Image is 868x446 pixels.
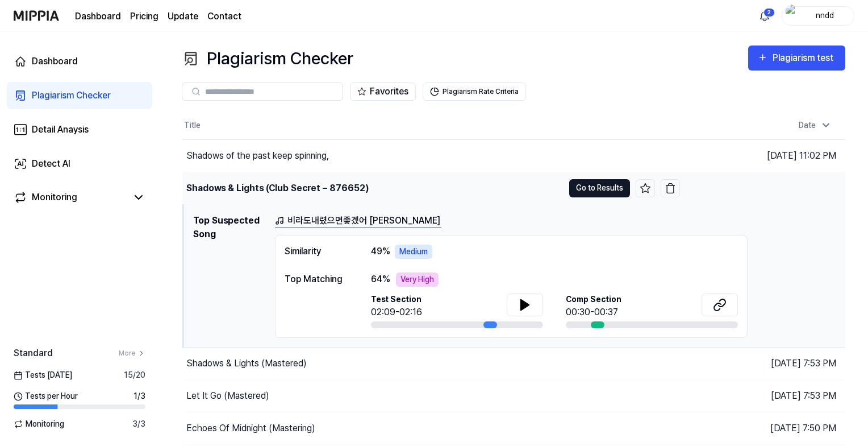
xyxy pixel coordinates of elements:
[794,116,836,135] div: Date
[285,245,348,259] div: Similarity
[133,390,145,402] span: 1 / 3
[763,8,775,17] div: 2
[756,7,774,25] button: 알림2
[773,51,836,65] div: Plagiarism test
[124,369,145,381] span: 15 / 20
[786,5,799,27] img: profile
[186,422,315,435] div: Echoes Of Midnight (Mastering)
[7,48,152,75] a: Dashboard
[423,82,526,101] button: Plagiarism Rate Criteria
[395,245,432,259] div: Medium
[680,412,846,444] td: [DATE] 7:50 PM
[14,191,127,204] a: Monitoring
[32,157,70,171] div: Detect AI
[75,10,121,23] a: Dashboard
[119,348,145,358] a: More
[186,181,369,195] div: Shadows & Lights (Club Secret – 876652)
[350,82,416,101] button: Favorites
[566,294,621,305] span: Comp Section
[186,357,307,370] div: Shadows & Lights (Mastered)
[371,294,422,305] span: Test Section
[680,379,846,412] td: [DATE] 7:53 PM
[207,10,241,23] a: Contact
[569,179,630,197] button: Go to Results
[168,10,198,23] a: Update
[14,369,72,381] span: Tests [DATE]
[758,9,771,23] img: 알림
[14,390,78,402] span: Tests per Hour
[371,305,422,319] div: 02:09-02:16
[803,9,847,22] div: nndd
[32,55,78,68] div: Dashboard
[32,191,77,204] div: Monitoring
[275,214,441,228] a: 비라도내렸으면좋겠어 [PERSON_NAME]
[182,46,353,71] div: Plagiarism Checker
[748,46,845,71] button: Plagiarism test
[371,272,390,286] span: 64 %
[566,305,621,319] div: 00:30-00:37
[130,10,158,23] button: Pricing
[32,123,89,137] div: Detail Anaysis
[665,183,676,194] img: delete
[680,172,846,204] td: [DATE] 10:57 PM
[680,347,846,379] td: [DATE] 7:53 PM
[186,149,329,163] div: Shadows of the past keep spinning,
[193,214,266,338] h1: Top Suspected Song
[186,389,269,403] div: Let It Go (Mastered)
[132,418,145,430] span: 3 / 3
[782,6,854,26] button: profilenndd
[680,139,846,172] td: [DATE] 11:02 PM
[285,272,348,286] div: Top Matching
[396,272,439,287] div: Very High
[32,89,111,102] div: Plagiarism Checker
[371,245,390,258] span: 49 %
[7,82,152,109] a: Plagiarism Checker
[183,112,680,139] th: Title
[14,418,64,430] span: Monitoring
[7,150,152,177] a: Detect AI
[14,346,53,360] span: Standard
[7,116,152,143] a: Detail Anaysis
